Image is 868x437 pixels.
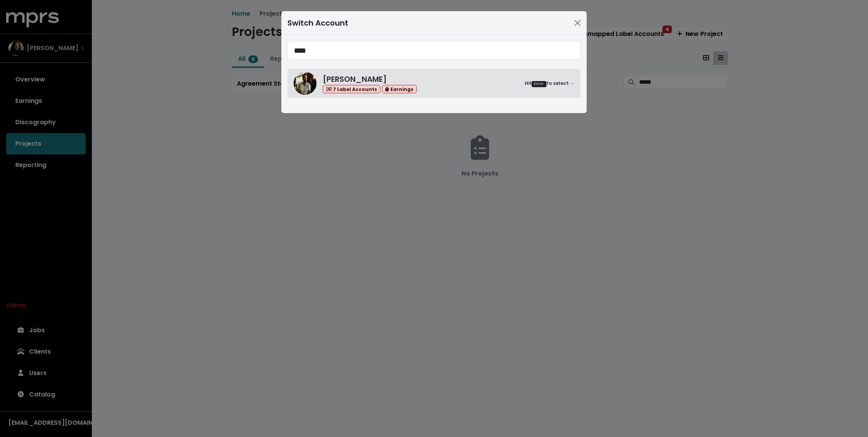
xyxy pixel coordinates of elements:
span: Earnings [382,85,417,94]
span: [PERSON_NAME] [323,74,387,84]
kbd: Enter [532,81,547,87]
span: 7 Label Accounts [323,85,380,94]
button: Close [571,17,584,29]
input: Search accounts [287,41,581,60]
a: John Ryan[PERSON_NAME] 7 Label Accounts EarningsHitEnterto select → [287,69,581,98]
div: Switch Account [287,17,348,29]
small: Hit to select → [525,80,574,87]
img: John Ryan [294,72,317,95]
